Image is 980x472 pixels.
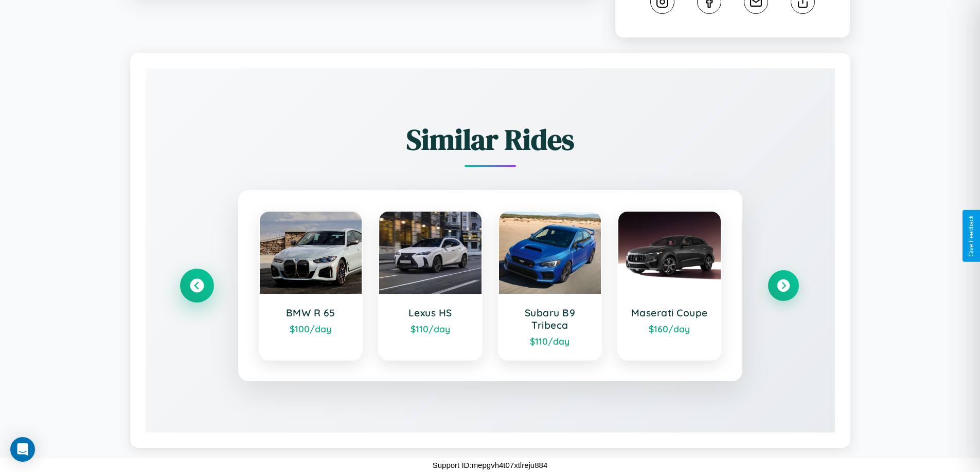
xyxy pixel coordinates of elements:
[509,307,591,331] h3: Subaru B9 Tribeca
[389,307,471,319] h3: Lexus HS
[270,323,352,334] div: $ 100 /day
[629,307,710,319] h3: Maserati Coupe
[509,335,591,347] div: $ 110 /day
[259,211,363,361] a: BMW R 65$100/day
[617,211,722,361] a: Maserati Coupe$160/day
[378,211,483,361] a: Lexus HS$110/day
[389,323,471,334] div: $ 110 /day
[270,307,352,319] h3: BMW R 65
[629,323,710,334] div: $ 160 /day
[10,437,35,462] div: Open Intercom Messenger
[968,215,975,257] div: Give Feedback
[182,120,799,159] h2: Similar Rides
[433,458,547,472] p: Support ID: mepgvh4t07xtlreju884
[498,211,602,361] a: Subaru B9 Tribeca$110/day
